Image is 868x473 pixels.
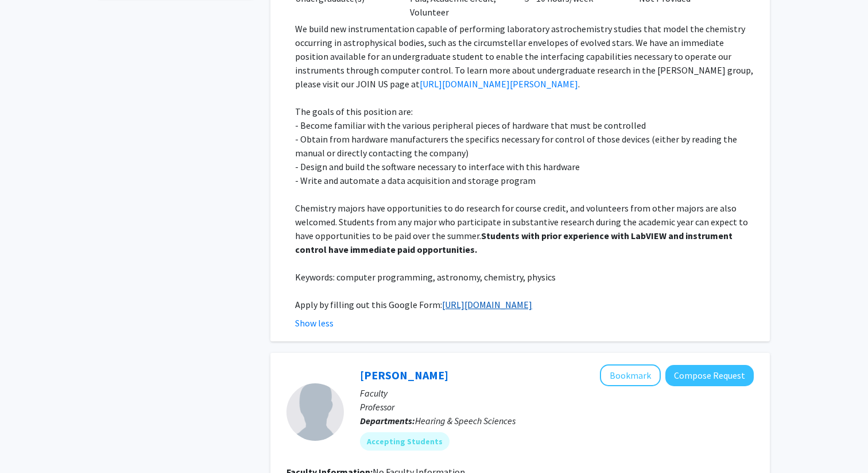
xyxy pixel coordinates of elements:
[295,160,754,174] p: - Design and build the software necessary to interface with this hardware
[360,368,448,382] a: [PERSON_NAME]
[295,298,754,312] p: Apply by filling out this Google Form:
[295,22,754,91] p: We build new instrumentation capable of performing laboratory astrochemistry studies that model t...
[295,201,754,256] p: Chemistry majors have opportunities to do research for course credit, and volunteers from other m...
[442,299,532,310] a: [URL][DOMAIN_NAME]
[295,105,754,118] p: The goals of this position are:
[295,230,733,255] strong: Students with prior experience with LabVIEW and instrument control have immediate paid opportunit...
[360,432,449,451] mat-chip: Accepting Students
[360,386,754,400] p: Faculty
[295,270,754,284] p: Keywords: computer programming, astronomy, chemistry, physics
[420,78,578,90] a: [URL][DOMAIN_NAME][PERSON_NAME]
[360,400,754,414] p: Professor
[9,421,49,464] iframe: Chat
[295,132,754,160] p: - Obtain from hardware manufacturers the specifics necessary for control of those devices (either...
[295,174,754,187] p: - Write and automate a data acquisition and storage program
[360,415,415,426] b: Departments:
[295,316,334,330] button: Show less
[295,118,754,132] p: - Become familiar with the various peripheral pieces of hardware that must be controlled
[665,365,754,386] button: Compose Request to Rochelle Newman
[415,415,516,426] span: Hearing & Speech Sciences
[600,364,661,386] button: Add Rochelle Newman to Bookmarks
